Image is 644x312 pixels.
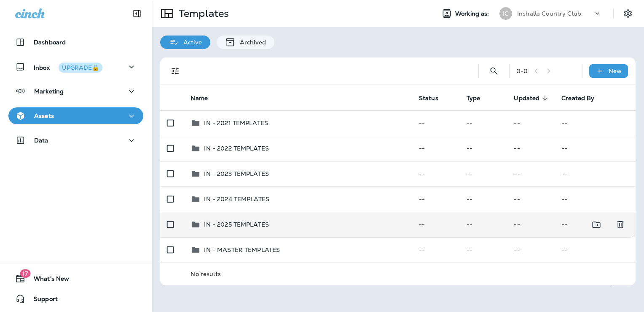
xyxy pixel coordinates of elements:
[204,145,269,152] p: IN - 2022 TEMPLATES
[34,112,54,119] p: Assets
[204,221,269,228] p: IN - 2025 TEMPLATES
[516,68,528,74] div: 0 - 0
[507,136,555,161] td: --
[236,39,266,46] p: Archived
[175,7,229,20] p: Templates
[204,120,268,126] p: IN - 2021 TEMPLATES
[20,269,30,278] span: 17
[59,63,102,73] button: UPGRADE🔒
[8,58,143,75] button: InboxUPGRADE🔒
[8,270,143,287] button: 17What's New
[555,161,636,186] td: --
[514,94,550,102] span: Updated
[467,94,491,102] span: Type
[8,290,143,307] button: Support
[8,34,143,51] button: Dashboard
[412,212,460,237] td: --
[499,7,512,20] div: IC
[184,263,612,285] td: No results
[455,10,491,17] span: Working as:
[412,161,460,186] td: --
[460,136,507,161] td: --
[8,83,143,100] button: Marketing
[467,95,480,102] span: Type
[460,237,507,263] td: --
[507,212,555,237] td: --
[507,161,555,186] td: --
[204,170,269,177] p: IN - 2023 TEMPLATES
[555,186,636,212] td: --
[191,95,208,102] span: Name
[609,68,622,74] p: New
[620,6,636,21] button: Settings
[460,161,507,186] td: --
[179,39,202,46] p: Active
[561,95,594,102] span: Created By
[612,216,629,233] button: Delete
[419,95,438,102] span: Status
[34,88,64,95] p: Marketing
[555,237,636,263] td: --
[412,136,460,161] td: --
[34,63,102,71] p: Inbox
[561,94,605,102] span: Created By
[204,246,280,253] p: IN - MASTER TEMPLATES
[34,137,48,144] p: Data
[25,275,69,285] span: What's New
[8,132,143,149] button: Data
[412,237,460,263] td: --
[167,63,184,79] button: Filters
[412,110,460,136] td: --
[507,237,555,263] td: --
[34,39,66,46] p: Dashboard
[191,94,219,102] span: Name
[555,136,636,161] td: --
[517,10,581,17] p: Inshalla Country Club
[507,110,555,136] td: --
[25,296,58,306] span: Support
[204,196,269,203] p: IN - 2024 TEMPLATES
[8,107,143,124] button: Assets
[125,5,149,22] button: Collapse Sidebar
[460,212,507,237] td: --
[588,216,605,233] button: Move to folder
[514,95,539,102] span: Updated
[555,212,612,237] td: --
[460,110,507,136] td: --
[460,186,507,212] td: --
[419,94,449,102] span: Status
[555,110,636,136] td: --
[486,63,502,79] button: Search Templates
[412,186,460,212] td: --
[62,65,99,71] div: UPGRADE🔒
[507,186,555,212] td: --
